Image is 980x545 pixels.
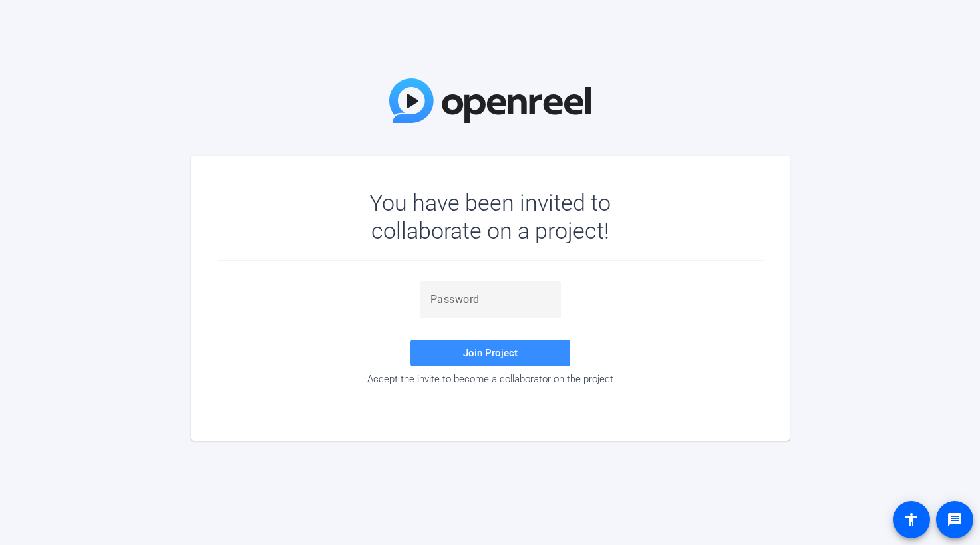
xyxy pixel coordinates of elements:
[903,512,919,528] mat-icon: accessibility
[389,78,591,123] img: OpenReel Logo
[463,347,518,359] span: Join Project
[331,189,649,245] div: You have been invited to collaborate on a project!
[430,292,550,308] input: Password
[410,340,570,366] button: Join Project
[218,373,763,385] div: Accept the invite to become a collaborator on the project
[947,512,963,528] mat-icon: message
